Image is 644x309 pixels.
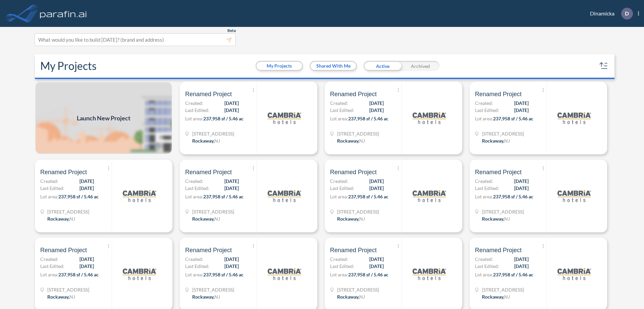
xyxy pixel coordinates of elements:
span: 321 Mt Hope Ave [482,130,524,137]
div: Rockaway, NJ [47,293,75,300]
span: [DATE] [514,100,529,107]
span: 237,958 sf / 5.46 ac [348,116,388,121]
span: [DATE] [224,263,239,270]
span: [DATE] [79,256,94,263]
div: Rockaway, NJ [337,293,365,300]
span: Created: [185,256,203,263]
span: Lot area: [330,272,348,277]
span: Lot area: [40,194,58,199]
span: Last Edited: [475,263,499,270]
span: [DATE] [369,263,384,270]
span: [DATE] [369,107,384,114]
span: [DATE] [224,178,239,185]
span: [DATE] [369,256,384,263]
span: [DATE] [514,107,529,114]
div: Rockaway, NJ [47,215,75,222]
span: Rockaway , [482,138,504,144]
span: [DATE] [224,185,239,192]
span: Lot area: [185,116,203,121]
span: Created: [185,100,203,107]
div: Rockaway, NJ [482,137,510,144]
img: logo [123,179,156,213]
span: 237,958 sf / 5.46 ac [493,272,533,277]
span: 237,958 sf / 5.46 ac [203,194,244,199]
span: Rockaway , [47,294,69,300]
img: logo [39,7,88,20]
span: Last Edited: [185,185,209,192]
div: Rockaway, NJ [337,215,365,222]
img: logo [268,179,301,213]
span: NJ [504,294,510,300]
span: [DATE] [224,107,239,114]
div: Rockaway, NJ [482,215,510,222]
span: 321 Mt Hope Ave [192,208,234,215]
span: Lot area: [475,272,493,277]
span: 321 Mt Hope Ave [337,286,379,293]
span: Renamed Project [40,246,87,254]
span: Last Edited: [185,107,209,114]
span: Last Edited: [475,185,499,192]
span: 237,958 sf / 5.46 ac [348,194,388,199]
span: Lot area: [185,194,203,199]
span: 321 Mt Hope Ave [47,208,89,215]
span: Rockaway , [337,216,359,222]
div: Rockaway, NJ [337,137,365,144]
span: Renamed Project [475,246,522,254]
span: Rockaway , [47,216,69,222]
h2: My Projects [40,60,97,72]
span: NJ [504,138,510,144]
img: logo [557,179,591,213]
span: Last Edited: [40,185,64,192]
span: 321 Mt Hope Ave [337,130,379,137]
span: Created: [185,178,203,185]
span: 237,958 sf / 5.46 ac [493,116,533,121]
span: Last Edited: [185,263,209,270]
div: Rockaway, NJ [192,215,220,222]
button: Shared With Me [311,62,356,70]
span: 237,958 sf / 5.46 ac [203,272,244,277]
span: Rockaway , [337,294,359,300]
span: NJ [359,138,365,144]
span: Lot area: [40,272,58,277]
span: Lot area: [475,194,493,199]
span: Renamed Project [185,168,232,176]
span: [DATE] [224,256,239,263]
span: NJ [504,216,510,222]
span: Rockaway , [192,294,214,300]
span: 237,958 sf / 5.46 ac [58,272,99,277]
span: Beta [227,28,236,33]
span: Created: [475,100,493,107]
span: [DATE] [224,100,239,107]
span: Created: [475,178,493,185]
span: Launch New Project [77,114,130,123]
span: [DATE] [369,178,384,185]
span: Lot area: [330,116,348,121]
span: Renamed Project [330,90,377,98]
span: 321 Mt Hope Ave [482,286,524,293]
span: 321 Mt Hope Ave [192,286,234,293]
span: NJ [214,216,220,222]
span: Rockaway , [482,294,504,300]
span: Created: [330,256,348,263]
span: [DATE] [369,100,384,107]
button: sort [598,61,609,71]
span: [DATE] [514,178,529,185]
span: [DATE] [514,263,529,270]
p: D [625,10,629,16]
span: Last Edited: [330,263,354,270]
div: Rockaway, NJ [482,293,510,300]
span: Created: [40,256,58,263]
span: NJ [69,216,75,222]
img: logo [557,101,591,135]
span: Rockaway , [192,216,214,222]
span: Renamed Project [475,168,522,176]
span: Renamed Project [185,246,232,254]
span: Renamed Project [330,246,377,254]
button: My Projects [257,62,302,70]
img: add [35,82,172,154]
span: NJ [214,294,220,300]
span: NJ [69,294,75,300]
span: Last Edited: [330,107,354,114]
div: Active [364,61,401,71]
span: 237,958 sf / 5.46 ac [493,194,533,199]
